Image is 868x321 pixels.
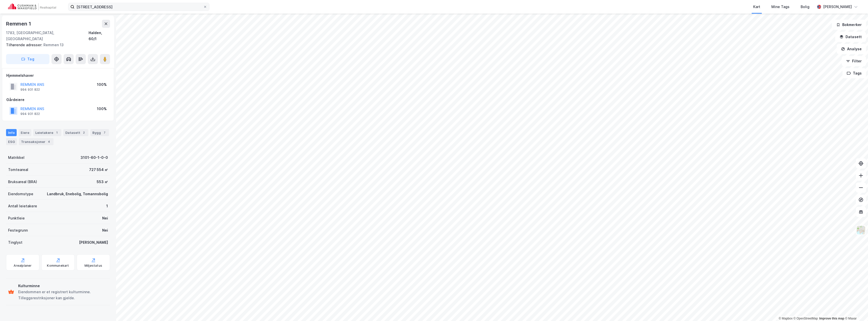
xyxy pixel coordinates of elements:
div: Remmen 13 [6,42,106,48]
div: Eiendomstype [8,191,33,197]
div: [PERSON_NAME] [79,239,108,245]
button: Analyse [837,44,866,54]
div: Eiere [19,129,31,136]
div: Bruksareal (BRA) [8,179,37,185]
div: 3101-60-1-0-0 [80,155,108,161]
div: Tinglyst [8,239,22,245]
button: Filter [842,56,866,66]
div: Info [6,129,17,136]
div: Festegrunn [8,227,28,233]
button: Tags [843,68,866,78]
button: Bokmerker [832,20,866,30]
div: 100% [97,82,107,88]
div: Eiendommen er et registrert kulturminne. Tilleggsrestriksjoner kan gjelde. [18,289,108,301]
div: Miljøstatus [85,264,102,268]
div: Kontrollprogram for chat [843,297,868,321]
button: Datasett [835,32,866,42]
a: Improve this map [819,317,844,320]
div: Tomteareal [8,167,28,173]
div: Halden, 60/1 [89,30,110,42]
div: 1 [106,203,108,209]
iframe: Chat Widget [843,297,868,321]
div: Nei [102,215,108,221]
div: 994 931 822 [20,88,40,92]
div: 100% [97,106,107,112]
div: 1 [54,130,59,135]
div: [PERSON_NAME] [823,4,852,10]
a: Mapbox [779,317,793,320]
div: 4 [46,139,51,144]
div: Landbruk, Enebolig, Tomannsbolig [47,191,108,197]
div: Kommunekart [47,264,69,268]
img: cushman-wakefield-realkapital-logo.202ea83816669bd177139c58696a8fa1.svg [8,3,56,10]
div: Nei [102,227,108,233]
img: Z [856,225,866,235]
div: 1783, [GEOGRAPHIC_DATA], [GEOGRAPHIC_DATA] [6,30,89,42]
div: Hjemmelshaver [6,72,110,79]
div: 7 [102,130,107,135]
div: Remmen 1 [6,20,32,28]
div: Punktleie [8,215,25,221]
div: Bolig [801,4,809,10]
button: Tag [6,54,49,64]
div: Antall leietakere [8,203,37,209]
div: Kulturminne [18,283,108,289]
a: OpenStreetMap [794,317,818,320]
div: Gårdeiere [6,97,110,103]
div: 727 554 ㎡ [89,167,108,173]
div: 994 931 822 [20,112,40,116]
div: 2 [81,130,86,135]
div: 553 ㎡ [97,179,108,185]
div: Kart [753,4,760,10]
div: Transaksjoner [19,138,53,145]
div: Leietakere [33,129,61,136]
input: Søk på adresse, matrikkel, gårdeiere, leietakere eller personer [74,3,203,11]
span: Tilhørende adresser: [6,43,43,47]
div: Matrikkel [8,155,24,161]
div: Mine Tags [771,4,790,10]
div: ESG [6,138,17,145]
div: Datasett [63,129,88,136]
div: Arealplaner [14,264,32,268]
div: Bygg [90,129,109,136]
